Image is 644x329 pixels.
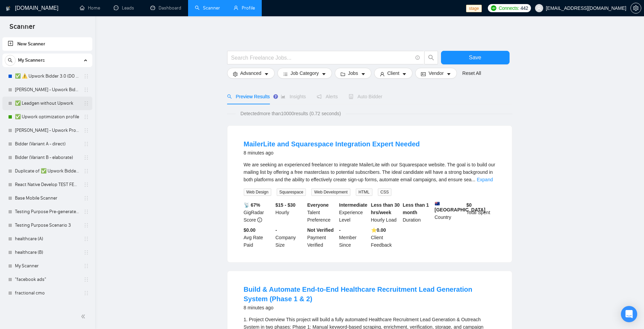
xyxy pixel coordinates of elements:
span: holder [84,141,89,147]
span: Save [469,53,481,62]
div: Member Since [338,226,370,249]
button: userClientcaret-down [374,68,413,79]
span: Job Category [291,69,319,77]
a: Build & Automate End-to-End Healthcare Recruitment Lead Generation System (Phase 1 & 2) [244,286,473,303]
span: Web Design [244,188,271,196]
a: ✅ ⚠️ Upwork Bidder 3.0 (DO NOT TOUCH) [15,69,79,83]
b: [GEOGRAPHIC_DATA] [435,201,485,212]
span: caret-down [402,71,407,77]
span: Advanced [240,69,261,77]
img: 🇦🇺 [435,201,440,206]
a: searchScanner [195,5,220,11]
input: Search Freelance Jobs... [231,54,412,62]
div: Payment Verified [306,226,338,249]
span: holder [84,277,89,282]
div: Open Intercom Messenger [621,306,637,322]
span: robot [349,94,353,99]
b: - [275,227,277,233]
span: Connects: [499,4,519,12]
div: Company Size [274,226,306,249]
div: We are seeking an experienced freelancer to integrate MailerLite with our Squarespace website. Th... [244,161,496,183]
span: notification [317,94,321,99]
a: messageLeads [114,5,137,11]
li: New Scanner [2,37,92,51]
b: 📡 67% [244,202,260,208]
a: "facebook ads" [15,273,79,286]
span: user [537,6,541,11]
span: stage [466,5,481,12]
span: holder [84,223,89,228]
button: search [424,51,438,64]
span: Auto Bidder [349,94,382,99]
span: Jobs [348,69,358,77]
span: holder [84,182,89,187]
span: holder [84,101,89,106]
b: Everyone [307,202,329,208]
span: Preview Results [227,94,270,99]
span: holder [84,290,89,296]
div: Experience Level [338,201,370,224]
span: holder [84,114,89,120]
span: Client [387,69,400,77]
span: Insights [281,94,306,99]
a: ✅ Leadgen without Upwork [15,97,79,110]
a: healthcare (B) [15,246,79,259]
b: Less than 1 month [403,202,429,215]
span: Web Development [311,188,350,196]
span: search [227,94,232,99]
span: search [425,55,438,61]
b: Less than 30 hrs/week [371,202,400,215]
span: ... [472,177,476,182]
span: holder [84,74,89,79]
span: holder [84,196,89,201]
a: MailerLite and Squarespace Integration Expert Needed [244,140,420,148]
a: Duplicate of ✅ Upwork Bidder 3.0 [15,164,79,178]
span: area-chart [281,94,286,99]
span: search [5,58,15,63]
span: Scanner [4,22,40,36]
span: user [380,71,385,77]
button: folderJobscaret-down [335,68,371,79]
a: userProfile [234,5,255,11]
b: $ 0 [466,202,472,208]
a: Bidder (Variant A - direct) [15,137,79,151]
a: "cold email" healthc [15,300,79,313]
span: holder [84,263,89,269]
button: search [5,55,16,66]
span: Vendor [428,69,443,77]
a: fractional cmo [15,286,79,300]
div: Hourly Load [370,201,402,224]
a: [PERSON_NAME] - Upwork Proposal [15,124,79,137]
span: Detected more than 10000 results (0.72 seconds) [236,110,346,117]
a: Bidder (Variant B - elaborate) [15,151,79,164]
a: homeHome [80,5,100,11]
a: React Native Develop TEST FEB 123 [15,178,79,191]
span: info-circle [416,56,420,60]
a: dashboardDashboard [150,5,181,11]
div: Total Spent [465,201,497,224]
span: CSS [378,188,392,196]
span: holder [84,168,89,174]
a: setting [630,5,641,11]
span: holder [84,250,89,255]
div: Country [433,201,465,224]
div: Client Feedback [370,226,402,249]
span: Alerts [317,94,338,99]
span: bars [283,71,288,77]
span: setting [233,71,238,77]
div: GigRadar Score [242,201,274,224]
button: Save [441,51,510,64]
span: Squarespace [277,188,306,196]
span: idcard [421,71,426,77]
a: My Scanner [15,259,79,273]
span: holder [84,155,89,160]
button: setting [630,3,641,14]
button: barsJob Categorycaret-down [277,68,332,79]
span: caret-down [361,71,366,77]
div: Hourly [274,201,306,224]
img: upwork-logo.png [491,5,496,11]
b: $15 - $30 [275,202,295,208]
div: Tooltip anchor [273,94,279,100]
b: ⭐️ 0.00 [371,227,386,233]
